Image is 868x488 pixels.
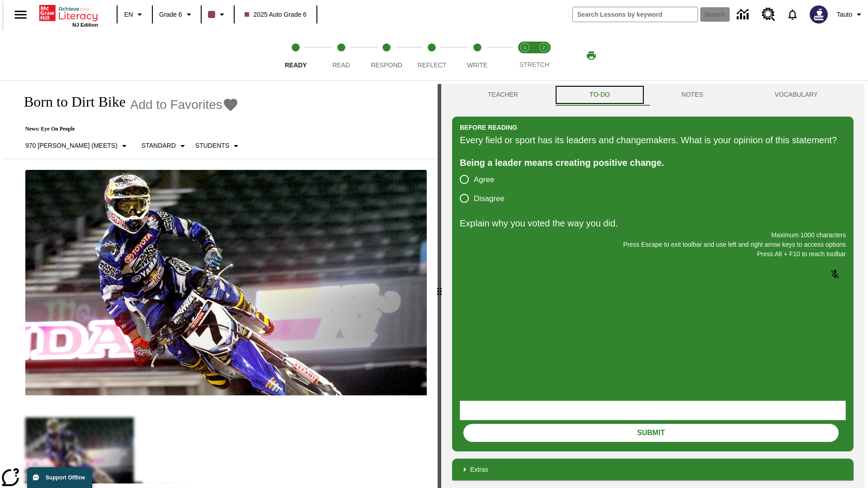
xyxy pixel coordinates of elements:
[739,84,854,106] button: VOCABULARY
[519,61,549,68] span: STRETCH
[573,7,698,22] input: search field
[512,31,538,80] button: Stretch Read step 1 of 2
[731,2,756,27] a: Data Center
[474,193,505,205] span: Disagree
[554,84,646,106] button: TO-DO
[837,10,852,19] span: Tauto
[130,98,222,112] span: Add to Favorites
[810,5,828,23] img: Avatar
[467,61,487,69] span: Write
[460,216,846,230] p: Explain why you voted the way you did.
[72,22,98,28] span: NJ Edition
[824,263,846,285] button: Click to activate and allow voice recognition
[463,424,839,442] button: Submit
[531,31,557,80] button: Stretch Respond step 2 of 2
[646,84,739,106] button: NOTES
[756,2,781,27] a: Resource Center, Will open in new tab
[39,3,98,28] div: Home
[460,133,846,147] div: Every field or sport has its leaders and changemakers. What is your opinion of this statement?
[156,6,198,23] button: Grade: Grade 6, Select a grade
[451,31,504,80] button: Write step 5 of 5
[804,3,833,26] button: Select a new avatar
[4,7,132,15] body: Explain why you voted the way you did. Maximum 1000 characters Press Alt + F10 to reach toolbar P...
[27,467,92,488] button: Support Offline
[7,1,34,28] button: Open side menu
[269,31,322,80] button: Ready step 1 of 5
[120,6,149,23] button: Language: EN, Select a language
[130,97,239,113] button: Add to Favorites - Born to Dirt Bike
[781,3,804,26] a: Notifications
[332,61,350,69] span: Read
[441,84,864,488] div: activity
[542,45,545,50] text: 2
[46,474,85,481] span: Support Offline
[142,141,176,150] p: Standard
[371,61,402,69] span: Respond
[124,10,133,19] span: EN
[452,84,554,106] button: Teacher
[460,249,846,259] p: Press Alt + F10 to reach toolbar
[192,138,245,154] button: Select Student
[406,31,458,80] button: Reflect step 4 of 5
[285,61,307,69] span: Ready
[452,84,854,106] div: Instructional Panel Tabs
[315,31,367,80] button: Read step 2 of 5
[159,10,182,19] span: Grade 6
[460,240,846,249] p: Press Escape to exit toolbar and use left and right arrow keys to access options
[14,94,126,110] h1: Born to Dirt Bike
[204,6,231,23] button: Class color is dark brown. Change class color
[577,47,606,64] button: Print
[4,84,438,483] div: reading
[460,230,846,240] p: Maximum 1000 characters
[25,170,427,396] img: Motocross racer James Stewart flies through the air on his dirt bike.
[438,84,441,488] div: Press Enter or Spacebar and then press right and left arrow keys to move the slider
[460,155,846,170] div: Being a leader means creating positive change.
[25,141,118,150] p: 970 [PERSON_NAME] (Meets)
[360,31,413,80] button: Respond step 3 of 5
[245,10,307,19] span: 2025 Auto Grade 6
[452,459,854,480] div: Extras
[138,138,192,154] button: Scaffolds, Standard
[833,6,868,23] button: Profile/Settings
[474,174,494,186] span: Agree
[524,45,526,50] text: 1
[470,465,488,474] p: Extras
[460,170,512,208] div: poll
[195,141,229,150] p: Students
[460,122,517,132] h2: Before Reading
[14,126,245,132] p: News: Eye On People
[22,138,133,154] button: Select Lexile, 970 Lexile (Meets)
[418,61,447,69] span: Reflect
